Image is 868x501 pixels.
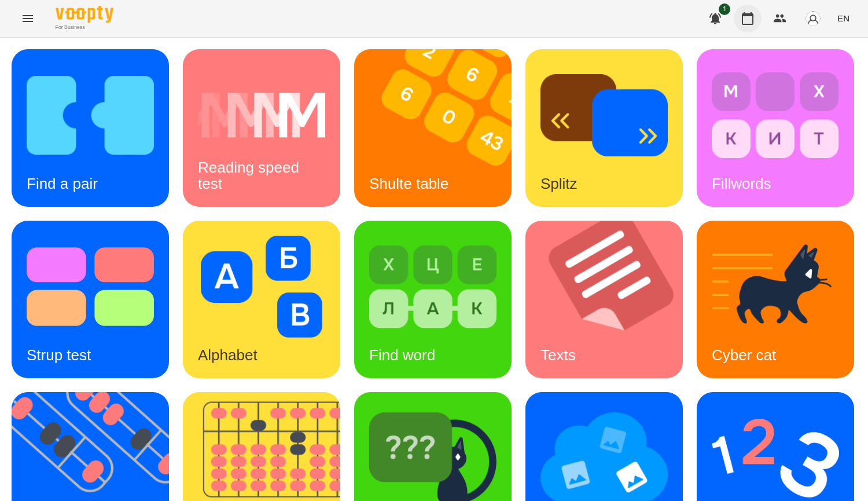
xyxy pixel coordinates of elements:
a: SplitzSplitz [525,49,683,207]
img: Shulte table [354,49,526,207]
a: Strup testStrup test [12,221,169,378]
img: Voopty Logo [56,6,113,23]
img: Texts [525,221,697,378]
button: EN [833,8,854,29]
span: EN [837,12,849,24]
h3: Texts [540,346,576,364]
a: Reading speed testReading speed test [183,49,340,207]
img: avatar_s.png [805,10,821,27]
h3: Fillwords [712,175,771,192]
img: Find word [369,236,496,338]
button: Menu [14,5,42,32]
h3: Find word [369,346,435,364]
h3: Splitz [540,175,578,192]
span: For Business [56,24,113,31]
img: Fillwords [712,64,839,166]
a: FillwordsFillwords [697,49,854,207]
h3: Reading speed test [198,159,303,192]
img: Splitz [540,64,668,166]
a: TextsTexts [525,221,683,378]
img: Alphabet [198,236,325,338]
h3: Shulte table [369,175,448,192]
img: Cyber cat [712,236,839,338]
a: Cyber catCyber cat [697,221,854,378]
h3: Alphabet [198,346,258,364]
h3: Strup test [27,346,91,364]
a: Find a pairFind a pair [12,49,169,207]
a: Shulte tableShulte table [354,49,512,207]
span: 1 [719,3,730,15]
img: Find a pair [27,64,154,166]
img: Reading speed test [198,64,325,166]
a: Find wordFind word [354,221,512,378]
h3: Cyber cat [712,346,776,364]
img: Strup test [27,236,154,338]
h3: Find a pair [27,175,98,192]
a: AlphabetAlphabet [183,221,340,378]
